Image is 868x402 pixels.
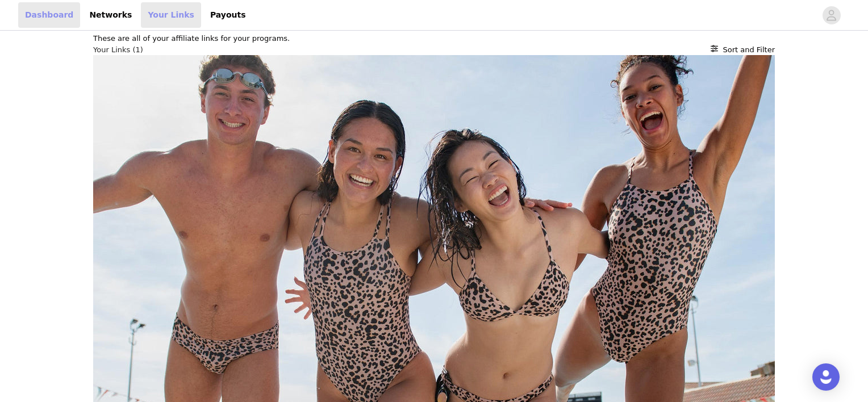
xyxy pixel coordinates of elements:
[141,2,201,28] a: Your Links
[82,2,139,28] a: Networks
[711,44,775,56] button: Sort and Filter
[812,363,840,391] div: Open Intercom Messenger
[93,44,143,56] h3: Your Links (1)
[826,6,837,24] div: avatar
[18,2,80,28] a: Dashboard
[203,2,253,28] a: Payouts
[93,33,775,44] p: These are all of your affiliate links for your programs.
